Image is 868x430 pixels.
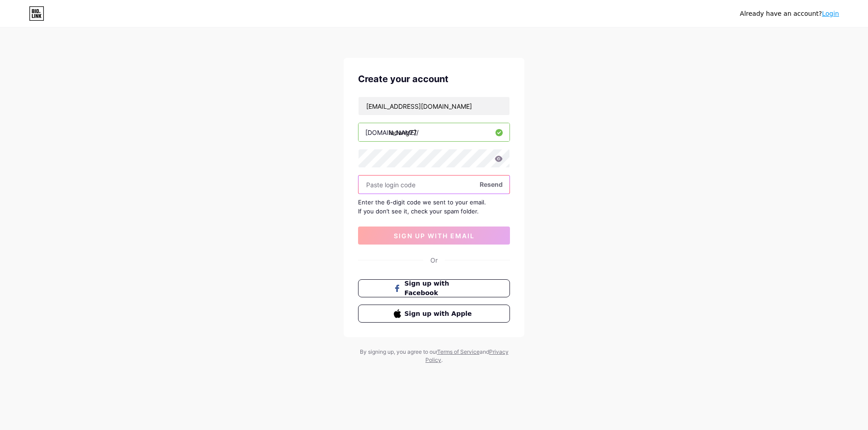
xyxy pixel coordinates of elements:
[359,123,509,141] input: username
[405,279,475,298] span: Sign up with Facebook
[358,198,510,216] div: Enter the 6-digit code we sent to your email. If you don’t see it, check your spam folder.
[437,348,480,355] a: Terms of Service
[358,305,510,323] button: Sign up with Apple
[740,9,839,18] div: Already have an account?
[430,255,438,265] div: Or
[365,128,419,137] div: [DOMAIN_NAME]/
[357,348,511,364] div: By signing up, you agree to our and .
[394,232,475,240] span: sign up with email
[822,10,839,17] a: Login
[358,279,510,297] button: Sign up with Facebook
[359,176,509,194] input: Paste login code
[405,309,475,319] span: Sign up with Apple
[359,97,509,115] input: Email
[358,227,510,245] button: sign up with email
[480,180,503,189] span: Resend
[358,72,510,86] div: Create your account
